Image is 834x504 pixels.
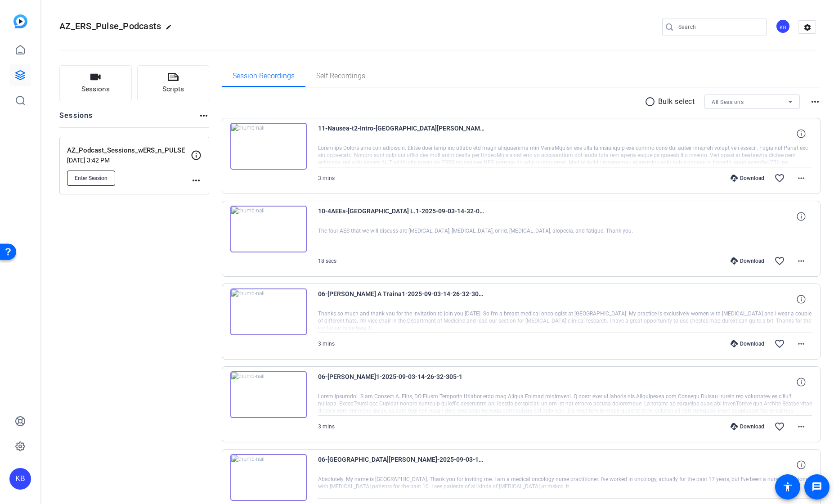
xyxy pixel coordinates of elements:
span: 10-4AEEs-[GEOGRAPHIC_DATA] L.1-2025-09-03-14-32-06-359-0 [318,206,484,227]
mat-icon: settings [798,21,816,34]
mat-icon: more_horiz [796,173,807,184]
img: thumb-nail [230,123,307,170]
mat-icon: favorite_border [774,338,785,349]
mat-icon: more_horiz [810,96,821,107]
span: All Sessions [712,99,744,105]
img: thumb-nail [230,371,307,418]
p: AZ_Podcast_Sessions_wERS_n_PULSE [67,145,191,156]
span: 3 mins [318,175,335,181]
mat-icon: favorite_border [774,256,785,266]
ngx-avatar: Ken Blando [776,19,791,35]
mat-icon: more_horiz [796,421,807,432]
p: Bulk select [658,96,695,107]
span: 11-Nausea-t2-Intro-[GEOGRAPHIC_DATA][PERSON_NAME]1-2025-09-03-14-33-13-203-0 [318,123,484,144]
div: KB [9,468,31,490]
span: Session Recordings [233,72,295,80]
mat-icon: more_horiz [198,110,209,121]
mat-icon: more_horiz [796,338,807,349]
span: 06-[GEOGRAPHIC_DATA][PERSON_NAME]-2025-09-03-14-26-32-305-0 [318,454,484,476]
img: thumb-nail [230,206,307,252]
input: Search [678,22,759,32]
div: Download [726,175,769,182]
div: Download [726,257,769,265]
span: Self Recordings [316,72,365,80]
img: thumb-nail [230,288,307,335]
span: 06-[PERSON_NAME]1-2025-09-03-14-26-32-305-1 [318,371,484,393]
mat-icon: more_horiz [796,256,807,266]
mat-icon: message [812,481,822,492]
mat-icon: favorite_border [774,421,785,432]
img: thumb-nail [230,454,307,501]
h2: Sessions [59,110,93,127]
span: 06-[PERSON_NAME] A Traina1-2025-09-03-14-26-32-305-2 [318,288,484,310]
span: Scripts [162,84,184,94]
span: AZ_ERS_Pulse_Podcasts [59,21,161,31]
button: Enter Session [67,171,115,186]
span: Sessions [81,84,110,94]
span: 18 secs [318,258,336,264]
p: [DATE] 3:42 PM [67,157,191,164]
mat-icon: more_horiz [191,175,202,186]
div: Download [726,340,769,347]
span: Enter Session [75,175,108,182]
mat-icon: accessibility [782,481,793,492]
span: 3 mins [318,341,335,347]
mat-icon: edit [166,24,176,35]
div: Download [726,423,769,430]
div: KB [776,19,790,34]
img: blue-gradient.svg [13,14,27,28]
mat-icon: favorite_border [774,173,785,184]
button: Sessions [59,65,132,101]
mat-icon: radio_button_unchecked [645,96,658,107]
span: 3 mins [318,423,335,430]
button: Scripts [137,65,210,101]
